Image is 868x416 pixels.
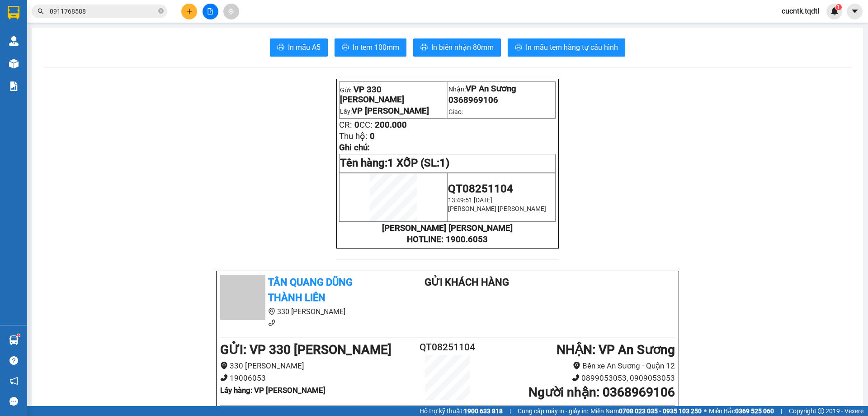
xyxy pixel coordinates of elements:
span: Thu hộ: [339,131,368,141]
b: Lấy hàng : VP [PERSON_NAME] [220,386,325,395]
sup: 1 [835,4,842,10]
span: Lấy: [340,108,429,115]
span: | [781,406,782,416]
span: Cung cấp máy in - giấy in: [518,406,588,416]
span: 1 [837,4,840,10]
span: search [38,8,44,14]
strong: 0369 525 060 [735,407,774,415]
span: VP [PERSON_NAME] [352,106,429,116]
p: Nhận: [448,84,555,94]
span: 200.000 [375,120,407,130]
span: In mẫu A5 [288,42,321,53]
span: In tem 100mm [353,42,399,53]
b: Gửi khách hàng [425,277,509,288]
span: 0 [354,120,359,130]
input: Tìm tên, số ĐT hoặc mã đơn [50,6,156,16]
span: Giao: [448,108,463,115]
span: phone [220,374,228,382]
button: printerIn mẫu tem hàng tự cấu hình [508,38,625,57]
div: VP An Sương [117,8,180,29]
p: Gửi: [340,85,447,105]
span: environment [573,362,580,369]
span: VP 330 [PERSON_NAME] [340,85,404,105]
span: Miền Bắc [709,406,774,416]
img: warehouse-icon [9,335,19,345]
h2: QT08251104 [410,340,486,355]
span: printer [420,43,428,52]
div: 200.000 [116,67,181,79]
img: warehouse-icon [9,36,19,46]
span: notification [9,377,18,385]
b: GỬI : VP 330 [PERSON_NAME] [220,342,392,357]
span: CR: [339,120,352,130]
span: 1) [439,157,449,169]
span: VP An Sương [466,84,516,94]
b: Người nhận : 0368969106 [528,385,675,400]
span: printer [277,43,284,52]
b: NHẬN : VP An Sương [557,342,675,357]
span: Gửi: [8,9,22,18]
sup: 1 [17,334,20,337]
span: QT08251104 [448,182,513,195]
span: phone [268,319,275,326]
span: copyright [818,408,824,414]
span: environment [268,308,275,315]
span: caret-down [851,7,859,15]
span: printer [342,43,349,52]
span: close-circle [158,8,164,14]
img: icon-new-feature [830,7,839,15]
button: file-add [203,4,218,19]
span: message [9,397,18,406]
span: In mẫu tem hàng tự cấu hình [526,42,618,53]
span: plus [186,8,193,14]
span: CC: [359,120,373,130]
img: solution-icon [9,81,19,91]
span: ⚪️ [704,409,707,413]
button: caret-down [847,4,863,19]
button: printerIn biên nhận 80mm [413,38,501,57]
span: Tên hàng: [340,157,449,169]
span: cucntk.tqdtl [774,5,826,17]
li: 330 [PERSON_NAME] [220,306,388,317]
li: 19006053 [220,372,410,384]
span: aim [228,8,234,14]
span: 0368969106 [448,95,498,105]
div: 0368969106 [117,29,180,42]
strong: HOTLINE: 1900.6053 [407,234,488,244]
span: DĐ: [8,34,21,44]
span: VP [PERSON_NAME] [8,29,111,61]
button: printerIn tem 100mm [335,38,406,57]
span: question-circle [9,356,18,365]
strong: [PERSON_NAME] [PERSON_NAME] [382,223,513,233]
span: 13:49:51 [DATE] [448,196,492,204]
b: Tân Quang Dũng Thành Liên [268,277,353,304]
img: warehouse-icon [9,59,19,68]
span: 0 [370,131,375,141]
span: Nhận: [117,9,139,18]
strong: 0708 023 035 - 0935 103 250 [619,407,702,415]
span: In biên nhận 80mm [431,42,494,53]
span: close-circle [158,7,164,16]
button: printerIn mẫu A5 [270,38,328,57]
button: aim [223,4,239,19]
span: file-add [207,8,213,14]
span: phone [572,374,580,382]
span: 1 XỐP (SL: [387,157,449,169]
span: Miền Nam [590,406,702,416]
li: 0899053053, 0909053053 [486,372,675,384]
span: [PERSON_NAME] [PERSON_NAME] [448,205,546,212]
span: printer [515,43,522,52]
strong: 1900 633 818 [464,407,503,415]
button: plus [181,4,197,19]
li: Bến xe An Sương - Quận 12 [486,360,675,372]
span: Hỗ trợ kỹ thuật: [420,406,503,416]
img: logo-vxr [8,6,19,19]
li: 330 [PERSON_NAME] [220,360,410,372]
div: VP 330 [PERSON_NAME] [8,8,111,29]
span: Ghi chú: [339,143,370,153]
span: | [509,406,511,416]
span: environment [220,362,228,369]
